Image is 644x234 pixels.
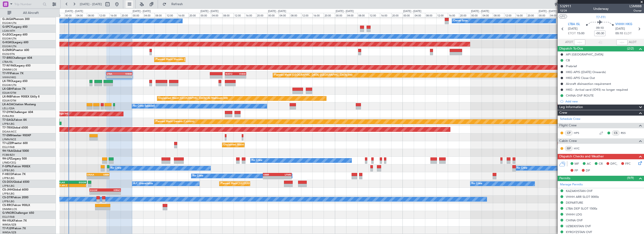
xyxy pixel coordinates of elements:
[2,95,11,98] span: LX-INB
[2,138,16,141] a: LFMN/NCE
[566,64,577,68] div: Prebrief
[568,27,578,31] span: [DATE]
[471,9,489,13] div: [DATE] - [DATE]
[414,13,425,17] div: 04:00
[2,142,12,145] span: T7-LZZI
[560,9,571,13] span: 12/24
[2,165,12,168] span: F-GPNJ
[2,134,11,137] span: T7-EMI
[403,9,421,13] div: [DATE] - [DATE]
[482,13,493,17] div: 04:00
[448,13,459,17] div: 16:00
[2,196,28,199] a: CS-DTRFalcon 2000
[2,223,16,226] a: WMSA/SZB
[2,192,15,195] a: LFPB/LBG
[2,215,15,219] a: EGLF/FAB
[2,181,13,183] span: CS-DOU
[2,227,26,230] a: T7-PJ29Falcon 7X
[279,13,290,17] div: 04:00
[221,180,295,187] div: Planned Maint [GEOGRAPHIC_DATA] ([GEOGRAPHIC_DATA])
[2,126,12,129] span: T7-TRX
[200,9,218,13] div: [DATE] - [DATE]
[615,22,632,27] span: VHHH HKG
[2,88,13,90] span: LX-GBH
[2,111,33,114] a: T7-DYNChallenger 604
[560,4,571,9] span: 532911
[64,13,76,17] div: 00:00
[568,22,580,27] span: LTBA ISL
[2,173,13,176] span: F-HECD
[2,95,39,98] a: LX-INBFalcon 900EX EASy II
[565,40,573,45] span: ATOT
[575,162,579,166] span: MF
[565,99,642,103] div: Add new
[566,52,603,56] div: API [GEOGRAPHIC_DATA]
[87,176,98,179] div: -
[234,13,245,17] div: 12:00
[566,189,593,193] div: KAZAKHSTAN OVF
[2,145,15,149] a: EGLF/FAB
[200,13,211,17] div: 00:00
[158,95,228,102] div: Unplanned Maint [GEOGRAPHIC_DATA] (Al Maktoum Intl)
[625,162,631,166] span: FFC
[111,165,121,172] div: No Crew
[2,150,13,152] span: 9H-YAA
[610,162,617,166] span: DFC,
[5,9,51,17] button: All Aircraft
[335,13,346,17] div: 00:00
[235,75,246,78] div: -
[459,13,470,17] div: 20:00
[2,88,26,90] a: LX-GBHFalcon 7X
[2,111,13,114] span: T7-DYN
[72,184,86,187] div: -
[87,13,98,17] div: 08:00
[2,103,36,106] a: LX-AOACitation Mustang
[621,131,631,135] a: RSS
[566,195,599,199] div: VHHH ARR SLOT 0000z
[2,72,23,75] a: T7-FFIFalcon 7X
[277,176,291,179] div: -
[574,39,585,45] input: --:--
[105,192,120,195] div: -
[14,1,41,8] input: Trip Number
[76,13,87,17] div: 04:00
[560,117,580,121] a: Schedule Crew
[560,182,583,187] a: Manage Permits
[559,105,583,110] span: Leg Information
[2,57,12,59] span: T7-BRE
[301,13,312,17] div: 12:00
[391,13,402,17] div: 20:00
[624,31,632,36] span: ELDT
[402,13,414,17] div: 00:00
[312,13,324,17] div: 16:00
[2,204,12,207] span: CS-RRC
[504,13,515,17] div: 12:00
[2,150,29,152] a: 9H-YAAGlobal 5000
[629,9,642,13] span: Owner
[2,196,12,199] span: CS-DTR
[225,72,236,75] div: WATO
[566,212,582,216] div: VHHH LDG
[566,76,595,80] div: HKG APIS Close Out
[133,103,155,110] div: No Crew Sabadell
[90,192,105,195] div: -
[177,13,188,17] div: 16:00
[107,72,119,75] div: LTBA
[277,173,291,176] div: LFMN
[453,17,468,24] div: Owner Ibiza
[566,230,592,234] div: KYRGYZSTAN OVF
[80,2,102,6] span: [DATE] - [DATE]
[2,157,27,160] a: 9H-LPZLegacy 500
[2,52,15,56] a: EGSS/STN
[566,218,583,222] div: CHINA OVF
[539,9,557,13] div: [DATE] - [DATE]
[58,184,72,187] div: 21:49 Z
[2,153,15,157] a: FCBB/BZV
[2,72,11,75] span: T7-FFI
[565,130,573,136] div: CP
[2,80,12,83] span: LX-TRO
[549,13,560,17] div: 04:00
[2,204,30,207] a: CS-RRCFalcon 900LX
[73,181,86,184] div: EGGW
[98,13,109,17] div: 12:00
